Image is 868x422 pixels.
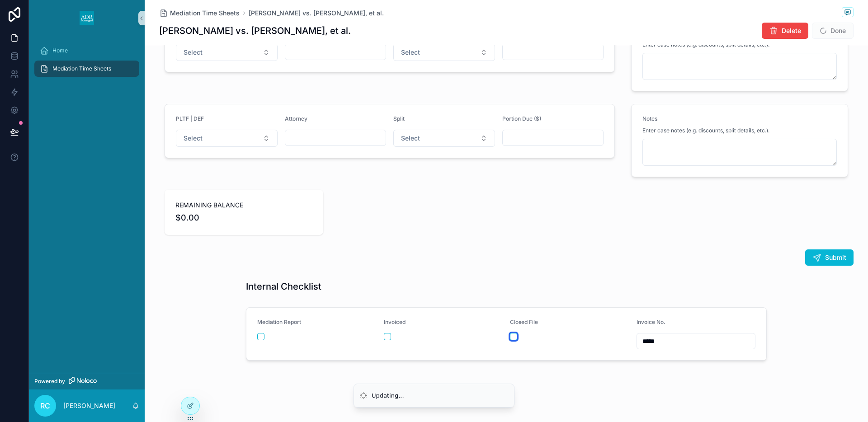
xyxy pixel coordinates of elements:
[805,249,854,266] button: Submit
[34,42,139,59] a: Home
[52,65,111,72] span: Mediation Time Sheets
[502,115,541,122] span: Portion Due ($)
[510,319,538,325] span: Closed File
[29,373,145,389] a: Powered by
[176,115,204,122] span: PLTF | DEF
[285,115,307,122] span: Attorney
[642,115,657,122] span: Notes
[257,319,301,325] span: Mediation Report
[372,391,404,400] div: Updating...
[80,11,94,25] img: App logo
[40,400,50,411] span: RC
[401,134,420,143] span: Select
[384,319,406,325] span: Invoiced
[63,401,115,410] p: [PERSON_NAME]
[782,26,801,35] span: Delete
[249,9,384,18] a: [PERSON_NAME] vs. [PERSON_NAME], et al.
[637,319,665,325] span: Invoice No.
[52,47,68,54] span: Home
[34,61,139,77] a: Mediation Time Sheets
[176,44,278,61] button: Select Button
[29,36,145,89] div: scrollable content
[642,127,769,134] span: Enter case notes (e.g. discounts, split details, etc.).
[401,48,420,57] span: Select
[170,9,240,18] span: Mediation Time Sheets
[176,130,278,147] button: Select Button
[184,48,203,57] span: Select
[762,23,808,39] button: Delete
[393,130,495,147] button: Select Button
[159,9,240,18] a: Mediation Time Sheets
[159,24,351,37] h1: [PERSON_NAME] vs. [PERSON_NAME], et al.
[393,115,405,122] span: Split
[175,211,312,224] span: $0.00
[175,201,312,210] span: REMAINING BALANCE
[184,134,203,143] span: Select
[825,253,846,262] span: Submit
[393,44,495,61] button: Select Button
[246,280,321,293] h1: Internal Checklist
[34,378,65,385] span: Powered by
